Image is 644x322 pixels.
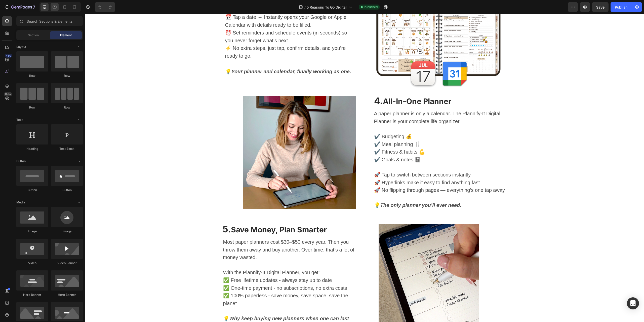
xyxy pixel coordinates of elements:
strong: The only planner you’ll ever need. [296,188,377,194]
span: Text [16,118,23,122]
p: 7 [33,4,35,10]
div: Undo/Redo [95,2,115,12]
div: Row [51,105,83,110]
div: Beta [4,92,12,96]
span: ✅ 100% paperless - save money, save space, save the planet [138,279,263,292]
strong: 4. [289,81,298,92]
span: Toggle open [75,157,83,165]
div: Video [16,261,48,265]
span: ✔️ Meal planning 🍴 [289,127,336,133]
span: Save [596,5,605,9]
span: Section [28,33,39,38]
span: ⚡ No extra steps, just tap, confirm details, and you’re ready to go. [140,31,261,45]
div: Button [51,188,83,192]
span: With the Plannify-It Digital Planner, you get: [138,256,235,261]
span: 🚀 Hyperlinks make it easy to find anything fast [289,166,395,171]
strong: 5. [138,210,146,220]
span: ⏰ Set reminders and schedule events (in seconds) so you never forget what’s next [140,16,262,29]
span: Element [60,33,72,38]
iframe: Design area [85,14,644,322]
span: Toggle open [75,116,83,124]
img: gempages_555227403295654992-b53585f5-cdae-427c-bac1-34c92c57bfc0.jpg [158,82,271,195]
strong: 💡 [138,302,145,307]
span: ✔️ Budgeting 💰 [289,120,327,125]
span: / [304,5,306,10]
input: Search Sections & Elements [16,16,83,26]
div: Image [16,229,48,234]
div: Image [51,229,83,234]
strong: Your planner and calendar, finally working as one. [147,55,266,60]
strong: 💡 [140,55,147,60]
div: Hero Banner [16,293,48,297]
strong: 💡 [289,188,296,194]
span: Media [16,200,25,205]
span: 🚀 No flipping through pages — everything’s one tap away [289,173,420,179]
button: Save [592,2,609,12]
span: 5 Reasons To Go Digital [307,5,347,10]
span: A paper planner is only a calendar. The Plannify-It Digital Planner is your complete life organizer. [289,97,416,110]
span: ✔️ Fitness & habits 💪 [289,135,340,140]
img: advert-gif-pre-compressed.gif [294,210,394,322]
div: Row [16,74,48,78]
button: Publish [611,2,632,12]
div: Video Banner [51,261,83,265]
strong: Why keep buying new planners when one can last FOREVER? [138,302,264,315]
span: Toggle open [75,43,83,51]
div: 450 [5,54,12,58]
div: Text Block [51,147,83,151]
strong: Save Money, Plan Smarter [146,211,242,220]
div: Publish [615,5,627,10]
div: Row [51,74,83,78]
div: Open Intercom Messenger [627,297,639,309]
div: Heading [16,147,48,151]
span: Toggle open [75,198,83,206]
div: Button [16,188,48,192]
button: 7 [2,2,37,12]
span: Layout [16,45,26,49]
strong: All-In-One Planner [298,83,367,92]
div: Hero Banner [51,293,83,297]
span: ✅ Free lifetime updates - always stay up to date [138,263,247,269]
span: Most paper planners cost $30–$50 every year. Then you throw them away and buy another. Over time,... [138,225,270,246]
span: ✅ One-time payment - no subscriptions, no extra costs [138,271,262,277]
span: Published [364,5,378,9]
span: Button [16,159,26,163]
span: ✔️ Goals & notes 📓 [289,143,336,148]
span: 🚀 Tap to switch between sections instantly [289,158,386,163]
div: Row [16,105,48,110]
